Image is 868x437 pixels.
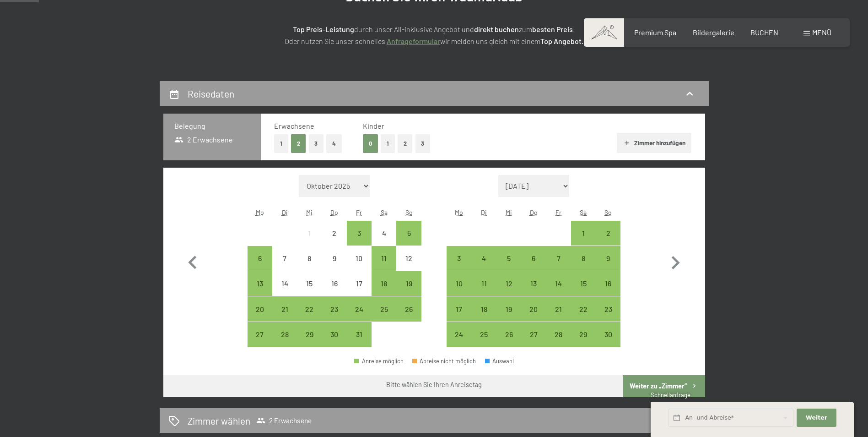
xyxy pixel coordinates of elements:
[356,208,362,216] abbr: Freitag
[396,221,421,246] div: Anreise möglich
[272,296,297,321] div: Anreise möglich
[322,296,347,321] div: Anreise möglich
[812,28,831,37] span: Menü
[597,280,620,303] div: 16
[256,208,264,216] abbr: Montag
[372,271,396,296] div: Anreise möglich
[372,296,396,321] div: Anreise möglich
[179,175,206,347] button: Vorheriger Monat
[397,255,420,278] div: 12
[372,255,395,278] div: 11
[396,296,421,321] div: Anreise möglich
[322,322,347,347] div: Thu Oct 30 2025
[347,246,372,271] div: Fri Oct 10 2025
[571,246,596,271] div: Anreise möglich
[530,208,538,216] abbr: Donnerstag
[297,271,322,296] div: Anreise nicht möglich
[546,296,571,321] div: Fri Nov 21 2025
[397,229,420,252] div: 5
[282,208,288,216] abbr: Dienstag
[596,221,620,246] div: Sun Nov 02 2025
[447,246,471,271] div: Anreise möglich
[521,246,546,271] div: Anreise möglich
[297,322,322,347] div: Wed Oct 29 2025
[347,296,372,321] div: Fri Oct 24 2025
[372,306,395,328] div: 25
[472,246,496,271] div: Anreise möglich
[205,23,663,47] p: durch unser All-inklusive Angebot und zum ! Oder nutzen Sie unser schnelles wir melden uns gleich...
[273,331,296,354] div: 28
[572,255,595,278] div: 8
[455,208,463,216] abbr: Montag
[298,280,321,303] div: 15
[472,296,496,321] div: Anreise möglich
[571,322,596,347] div: Sat Nov 29 2025
[623,375,705,397] button: Weiter zu „Zimmer“
[272,246,297,271] div: Anreise nicht möglich
[481,208,487,216] abbr: Dienstag
[521,271,546,296] div: Thu Nov 13 2025
[372,221,396,246] div: Anreise nicht möglich
[596,296,620,321] div: Anreise möglich
[415,134,431,153] button: 3
[397,280,420,303] div: 19
[272,322,297,347] div: Anreise möglich
[396,221,421,246] div: Sun Oct 05 2025
[447,280,470,303] div: 10
[447,322,471,347] div: Anreise möglich
[405,208,413,216] abbr: Sonntag
[571,221,596,246] div: Anreise möglich
[322,271,347,296] div: Thu Oct 16 2025
[604,208,612,216] abbr: Sonntag
[372,246,396,271] div: Sat Oct 11 2025
[571,296,596,321] div: Sat Nov 22 2025
[521,296,546,321] div: Anreise möglich
[248,296,272,321] div: Mon Oct 20 2025
[596,221,620,246] div: Anreise möglich
[386,380,482,389] div: Bitte wählen Sie Ihren Anreisetag
[326,134,342,153] button: 4
[572,306,595,328] div: 22
[354,358,404,364] div: Anreise möglich
[348,331,371,354] div: 31
[297,221,322,246] div: Wed Oct 01 2025
[571,322,596,347] div: Anreise möglich
[322,322,347,347] div: Anreise möglich
[496,322,521,347] div: Anreise möglich
[572,331,595,354] div: 29
[298,331,321,354] div: 29
[248,246,272,271] div: Anreise möglich
[596,246,620,271] div: Sun Nov 09 2025
[496,271,521,296] div: Anreise möglich
[617,133,691,153] button: Zimmer hinzufügen
[634,28,676,37] span: Premium Spa
[297,246,322,271] div: Anreise nicht möglich
[497,255,520,278] div: 5
[596,322,620,347] div: Sun Nov 30 2025
[272,296,297,321] div: Tue Oct 21 2025
[396,271,421,296] div: Sun Oct 19 2025
[447,322,471,347] div: Mon Nov 24 2025
[363,121,384,130] span: Kinder
[272,271,297,296] div: Anreise nicht möglich
[522,280,545,303] div: 13
[348,306,371,328] div: 24
[596,271,620,296] div: Anreise möglich
[472,296,496,321] div: Tue Nov 18 2025
[546,296,571,321] div: Anreise möglich
[447,271,471,296] div: Mon Nov 10 2025
[347,246,372,271] div: Anreise nicht möglich
[248,296,272,321] div: Anreise möglich
[522,331,545,354] div: 27
[597,255,620,278] div: 9
[496,246,521,271] div: Anreise möglich
[547,255,570,278] div: 7
[397,306,420,328] div: 26
[546,271,571,296] div: Fri Nov 14 2025
[651,391,690,399] span: Schnellanfrage
[398,134,413,153] button: 2
[347,221,372,246] div: Anreise möglich
[547,331,570,354] div: 28
[372,221,396,246] div: Sat Oct 04 2025
[273,280,296,303] div: 14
